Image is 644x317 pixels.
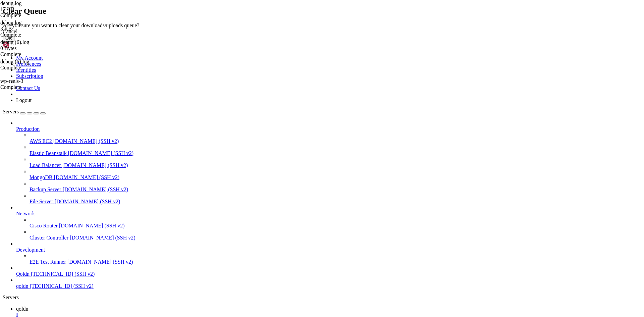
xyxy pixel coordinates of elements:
div: Complete [0,65,67,71]
span: debug (6).log [0,39,67,51]
span: wp-reels-3 [0,78,23,84]
div: 3 KB [0,26,67,32]
span: debug (6).log [0,39,29,45]
div: Complete [0,32,67,38]
span: debug.log [0,0,67,12]
span: debug.log [0,0,22,6]
div: 17 KB [0,6,67,12]
div: Complete [0,12,67,18]
span: debug (6).log [0,59,29,64]
span: debug.log [0,20,22,25]
span: debug.log [0,20,67,32]
div: 0 Bytes [0,45,67,51]
div: Complete [0,84,67,90]
div: Complete [0,51,67,57]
